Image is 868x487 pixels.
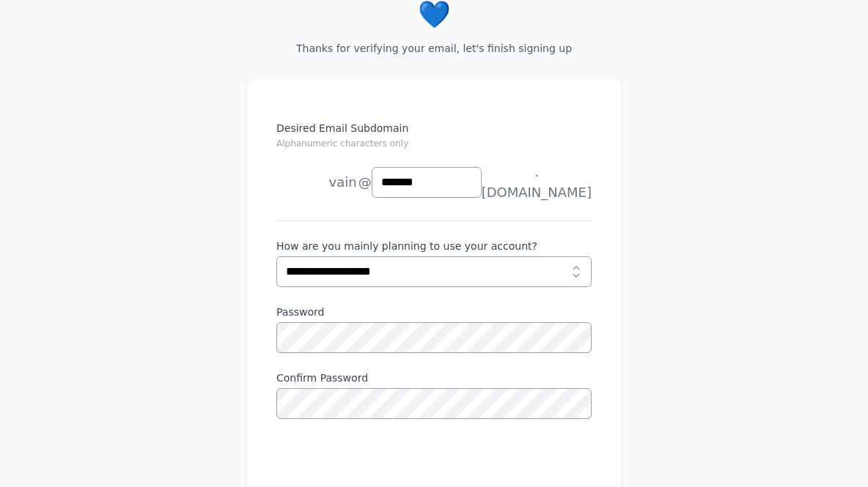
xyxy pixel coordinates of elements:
[276,239,592,253] label: How are you mainly planning to use your account?
[482,162,592,203] span: .[DOMAIN_NAME]
[270,41,598,56] p: Thanks for verifying your email, let's finish signing up
[358,172,372,193] span: @
[276,168,357,197] li: vain
[276,138,408,149] small: Alphanumeric characters only
[276,305,592,319] label: Password
[276,121,592,159] label: Desired Email Subdomain
[276,371,592,385] label: Confirm Password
